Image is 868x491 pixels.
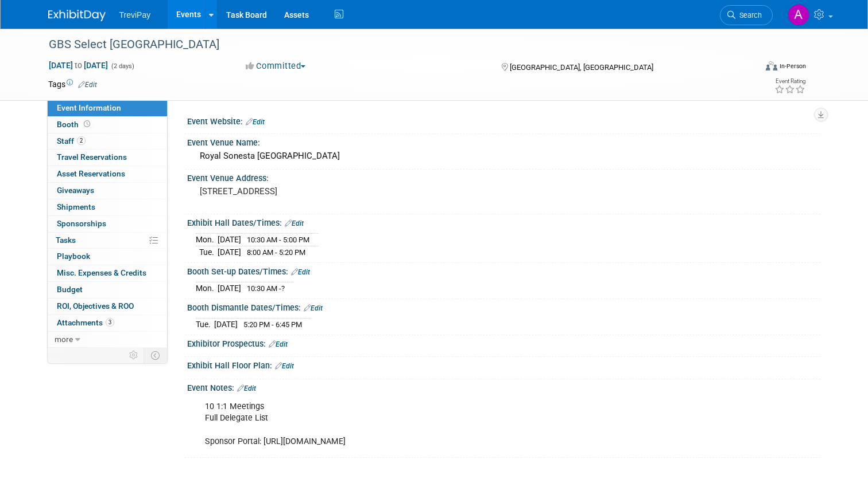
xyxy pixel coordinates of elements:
[144,348,167,363] td: Toggle Event Tabs
[45,34,742,55] div: GBS Select [GEOGRAPHIC_DATA]
[48,216,167,232] a: Sponsorships
[243,320,302,329] span: 5:20 PM - 6:45 PM
[82,120,92,128] span: Booth not reserved yet
[779,62,806,70] div: In-Person
[57,152,127,162] span: Travel Reservations
[214,319,238,331] td: [DATE]
[77,136,86,145] span: 2
[56,235,76,245] span: Tasks
[48,78,97,90] td: Tags
[242,60,310,72] button: Committed
[57,136,86,146] span: Staff
[73,61,84,70] span: to
[187,263,820,278] div: Booth Set-up Dates/Times:
[694,60,806,77] div: Event Format
[48,166,167,182] a: Asset Reservations
[55,335,73,344] span: more
[281,284,285,293] span: ?
[57,285,83,294] span: Budget
[48,265,167,281] a: Misc. Expenses & Credits
[48,249,167,265] a: Playbook
[247,248,305,257] span: 8:00 AM - 5:20 PM
[187,214,820,229] div: Exhibit Hall Dates/Times:
[48,315,167,331] a: Attachments3
[247,235,309,244] span: 10:30 AM - 5:00 PM
[48,199,167,215] a: Shipments
[187,113,820,128] div: Event Website:
[247,284,285,293] span: 10:30 AM -
[291,268,310,276] a: Edit
[48,282,167,298] a: Budget
[57,120,92,129] span: Booth
[218,246,241,258] td: [DATE]
[119,10,151,19] span: TreviPay
[304,304,323,312] a: Edit
[57,169,125,178] span: Asset Reservations
[57,219,106,228] span: Sponsorships
[48,10,106,21] img: ExhibitDay
[218,234,241,246] td: [DATE]
[766,61,777,70] img: Format-Inperson.png
[57,252,90,261] span: Playbook
[48,332,167,348] a: more
[124,348,144,363] td: Personalize Event Tab Strip
[78,81,97,89] a: Edit
[774,78,805,84] div: Event Rating
[196,147,812,165] div: Royal Sonesta [GEOGRAPHIC_DATA]
[197,395,697,453] div: 10 1:1 Meetings Full Delegate List Sponsor Portal: [URL][DOMAIN_NAME]
[285,219,304,227] a: Edit
[187,170,820,184] div: Event Venue Address:
[48,133,167,150] a: Staff2
[57,103,121,112] span: Event Information
[196,282,218,294] td: Mon.
[720,5,773,25] a: Search
[57,301,134,311] span: ROI, Objectives & ROO
[788,4,809,26] img: Andy Duong
[200,186,439,197] pre: [STREET_ADDRESS]
[48,100,167,116] a: Event Information
[187,134,820,148] div: Event Venue Name:
[48,117,167,133] a: Booth
[196,319,214,331] td: Tue.
[246,118,265,126] a: Edit
[269,340,288,348] a: Edit
[196,234,218,246] td: Mon.
[187,299,820,314] div: Booth Dismantle Dates/Times:
[237,384,256,392] a: Edit
[57,318,114,327] span: Attachments
[187,357,820,372] div: Exhibit Hall Floor Plan:
[110,62,134,70] span: (2 days)
[57,268,146,277] span: Misc. Expenses & Credits
[48,60,108,70] span: [DATE] [DATE]
[48,150,167,166] a: Travel Reservations
[187,335,820,350] div: Exhibitor Prospectus:
[187,379,820,394] div: Event Notes:
[106,318,114,327] span: 3
[48,298,167,315] a: ROI, Objectives & ROO
[57,186,94,195] span: Giveaways
[275,362,294,370] a: Edit
[196,246,218,258] td: Tue.
[735,11,762,19] span: Search
[48,233,167,249] a: Tasks
[48,183,167,199] a: Giveaways
[57,202,95,211] span: Shipments
[218,282,241,294] td: [DATE]
[510,63,653,72] span: [GEOGRAPHIC_DATA], [GEOGRAPHIC_DATA]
